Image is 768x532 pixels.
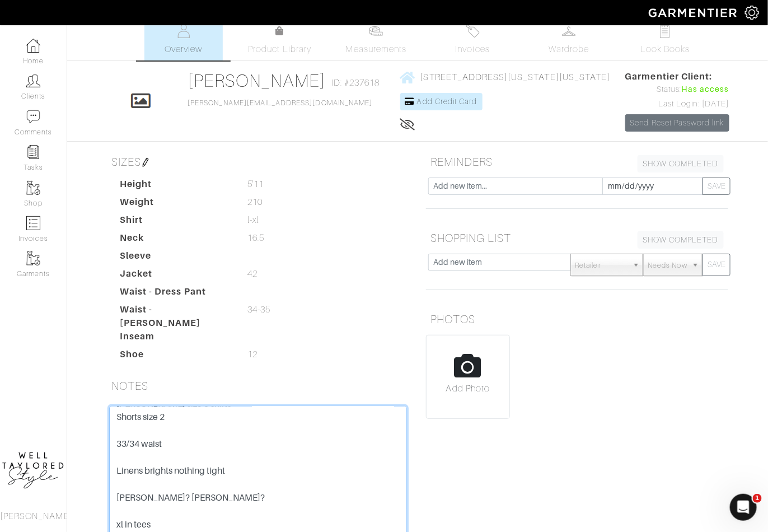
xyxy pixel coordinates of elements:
[625,83,729,96] div: Status:
[144,20,223,60] a: Overview
[643,3,745,22] img: garmentier-logo-header-white-b43fb05a5012e4ada735d5af1a66efaba907eab6374d6393d1fbf88cb4ef424d.png
[241,25,319,56] a: Product Library
[638,231,724,249] a: SHOW COMPLETED
[26,145,40,159] img: reminder-icon-8004d30b9f0a5d33ae49ab947aed9ed385cf756f9e5892f1edd6e32f2345188e.png
[466,24,480,38] img: orders-27d20c2124de7fd6de4e0e44c1d41de31381a507db9b33961299e4e07d508b8c.svg
[428,178,603,195] input: Add new item...
[247,267,257,281] span: 42
[248,43,311,56] span: Product Library
[369,24,383,38] img: measurements-466bbee1fd09ba9460f595b01e5d73f9e2bff037440d3c8f018324cb6cdf7a4a.svg
[703,254,730,276] button: SAVE
[111,213,239,231] dt: Shirt
[141,158,150,167] img: pen-cf24a1663064a2ec1b9c1bd2387e9de7a2fa800b781884d57f21acf72779bad2.png
[426,227,728,249] h5: SHOPPING LIST
[625,114,729,132] a: Send Reset Password link
[107,151,409,173] h5: SIZES
[575,254,628,277] span: Retailer
[648,254,687,277] span: Needs Now
[625,70,729,83] span: Garmentier Client:
[346,43,407,56] span: Measurements
[247,178,264,191] span: 5'11
[433,20,512,60] a: Invoices
[111,303,239,330] dt: Waist - [PERSON_NAME]
[562,24,576,38] img: wardrobe-487a4870c1b7c33e795ec22d11cfc2ed9d08956e64fb3008fe2437562e282088.svg
[337,20,416,60] a: Measurements
[247,213,259,227] span: l-xl
[456,43,490,56] span: Invoices
[753,494,762,503] span: 1
[111,267,239,285] dt: Jacket
[247,231,264,245] span: 16.5
[165,43,202,56] span: Overview
[247,303,270,316] span: 34-35
[188,99,372,107] a: [PERSON_NAME][EMAIL_ADDRESS][DOMAIN_NAME]
[111,330,239,348] dt: Inseam
[331,76,380,90] span: ID: #237618
[111,285,239,303] dt: Waist - Dress Pant
[26,181,40,195] img: garments-icon-b7da505a4dc4fd61783c78ac3ca0ef83fa9d6f193b1c9dc38574b1d14d53ca28.png
[530,20,608,60] a: Wardrobe
[420,72,611,82] span: [STREET_ADDRESS][US_STATE][US_STATE]
[26,110,40,124] img: comment-icon-a0a6a9ef722e966f86d9cbdc48e553b5cf19dbc54f86b18d962a5391bc8f6eb6.png
[26,251,40,265] img: garments-icon-b7da505a4dc4fd61783c78ac3ca0ef83fa9d6f193b1c9dc38574b1d14d53ca28.png
[681,83,729,96] span: Has access
[428,254,571,271] input: Add new item
[26,39,40,53] img: dashboard-icon-dbcd8f5a0b271acd01030246c82b418ddd0df26cd7fceb0bd07c9910d44c42f6.png
[111,348,239,366] dt: Shoe
[107,375,409,397] h5: NOTES
[111,249,239,267] dt: Sleeve
[176,24,190,38] img: basicinfo-40fd8af6dae0f16599ec9e87c0ef1c0a1fdea2edbe929e3d69a839185d80c458.svg
[426,151,728,173] h5: REMINDERS
[247,348,257,361] span: 12
[400,93,483,110] a: Add Credit Card
[640,43,690,56] span: Look Books
[400,70,611,84] a: [STREET_ADDRESS][US_STATE][US_STATE]
[26,216,40,230] img: orders-icon-0abe47150d42831381b5fb84f609e132dff9fe21cb692f30cb5eec754e2cba89.png
[111,231,239,249] dt: Neck
[111,195,239,213] dt: Weight
[658,24,672,38] img: todo-9ac3debb85659649dc8f770b8b6100bb5dab4b48dedcbae339e5042a72dfd3cc.svg
[638,155,724,172] a: SHOW COMPLETED
[188,71,326,91] a: [PERSON_NAME]
[625,98,729,110] div: Last Login: [DATE]
[417,97,477,106] span: Add Credit Card
[626,20,704,60] a: Look Books
[549,43,589,56] span: Wardrobe
[247,195,263,209] span: 210
[745,6,759,20] img: gear-icon-white-bd11855cb880d31180b6d7d6211b90ccbf57a29d726f0c71d8c61bd08dd39cc2.png
[111,178,239,195] dt: Height
[730,494,757,521] iframe: Intercom live chat
[426,308,728,330] h5: PHOTOS
[26,74,40,88] img: clients-icon-6bae9207a08558b7cb47a8932f037763ab4055f8c8b6bfacd5dc20c3e0201464.png
[703,178,730,195] button: SAVE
